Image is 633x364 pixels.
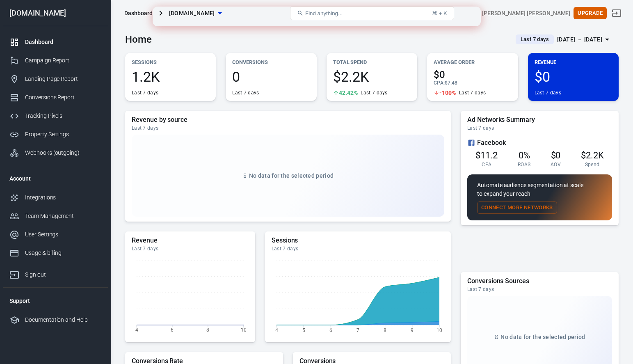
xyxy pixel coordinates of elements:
[384,327,386,333] tspan: 8
[166,6,225,21] button: [DOMAIN_NAME]
[290,6,454,20] button: Find anything...⌘ + K
[3,70,108,88] a: Landing Page Report
[517,35,552,43] span: Last 7 days
[434,70,511,80] span: $0
[3,88,108,107] a: Conversions Report
[477,181,602,198] p: Automate audience segmentation at scale to expand your reach
[25,112,101,120] div: Tracking Pixels
[25,75,101,83] div: Landing Page Report
[25,270,101,279] div: Sign out
[467,138,612,148] div: Facebook
[124,9,153,17] div: Dashboard
[329,327,332,333] tspan: 6
[605,324,625,343] iframe: Intercom live chat
[434,58,511,66] p: Average Order
[535,58,612,66] p: Revenue
[445,80,457,86] span: $7.48
[482,161,491,168] span: CPA
[557,34,602,45] div: [DATE] － [DATE]
[241,327,247,333] tspan: 10
[132,236,249,245] h5: Revenue
[135,327,138,333] tspan: 4
[411,327,414,333] tspan: 9
[467,277,612,285] h5: Conversions Sources
[574,7,607,20] button: Upgrade
[3,107,108,125] a: Tracking Pixels
[272,236,444,245] h5: Sessions
[356,327,359,333] tspan: 7
[3,125,108,144] a: Property Settings
[467,116,612,124] h5: Ad Networks Summary
[333,58,411,66] p: Total Spend
[25,230,101,239] div: User Settings
[249,172,334,179] span: No data for the selected period
[302,327,305,333] tspan: 5
[25,93,101,102] div: Conversions Report
[275,327,278,333] tspan: 4
[3,144,108,162] a: Webhooks (outgoing)
[132,125,444,131] div: Last 7 days
[132,58,209,66] p: Sessions
[232,58,310,66] p: Conversions
[339,90,358,96] span: 42.42%
[3,169,108,188] li: Account
[607,3,626,23] a: Sign out
[3,225,108,244] a: User Settings
[171,327,174,333] tspan: 6
[3,33,108,51] a: Dashboard
[477,201,557,214] button: Connect More Networks
[467,286,612,293] div: Last 7 days
[3,51,108,70] a: Campaign Report
[3,207,108,225] a: Team Management
[232,70,310,84] span: 0
[581,150,604,160] span: $2.2K
[206,327,209,333] tspan: 8
[132,245,249,252] div: Last 7 days
[518,161,530,168] span: ROAS
[551,161,561,168] span: AOV
[153,7,481,26] iframe: Intercom live chat banner
[535,70,612,84] span: $0
[509,33,619,46] button: Last 7 days[DATE] － [DATE]
[25,130,101,139] div: Property Settings
[3,262,108,284] a: Sign out
[25,212,101,220] div: Team Management
[3,188,108,207] a: Integrations
[3,291,108,311] li: Support
[333,70,411,84] span: $2.2K
[551,150,561,160] span: $0
[459,89,486,96] div: Last 7 days
[25,316,101,324] div: Documentation and Help
[482,9,571,18] div: Account id: 1mYkpEHq
[125,34,152,45] h3: Home
[436,327,442,333] tspan: 10
[25,38,101,46] div: Dashboard
[132,70,209,84] span: 1.2K
[25,249,101,257] div: Usage & billing
[132,116,444,124] h5: Revenue by source
[500,334,585,340] span: No data for the selected period
[361,89,387,96] div: Last 7 days
[467,125,612,131] div: Last 7 days
[232,89,259,96] div: Last 7 days
[272,245,444,252] div: Last 7 days
[519,150,530,160] span: 0%
[439,90,456,96] span: -100%
[25,56,101,65] div: Campaign Report
[434,80,445,86] span: CPA :
[3,244,108,262] a: Usage & billing
[132,89,158,96] div: Last 7 days
[25,193,101,202] div: Integrations
[475,150,498,160] span: $11.2
[535,89,561,96] div: Last 7 days
[585,161,600,168] span: Spend
[25,149,101,157] div: Webhooks (outgoing)
[3,9,108,17] div: [DOMAIN_NAME]
[467,138,475,148] svg: Facebook Ads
